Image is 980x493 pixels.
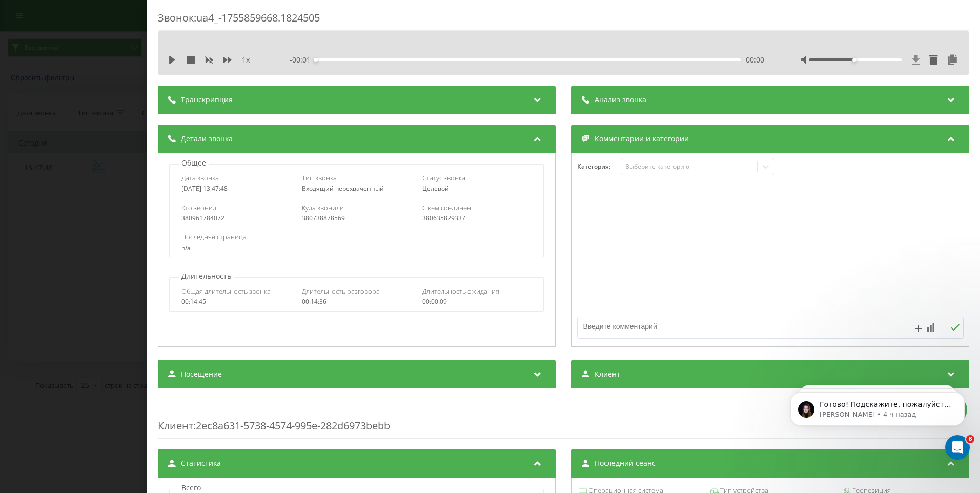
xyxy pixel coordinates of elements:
span: Детали звонка [181,134,233,144]
span: Дата звонка [181,173,219,182]
span: Статистика [181,458,221,468]
span: 00:00 [746,55,764,65]
p: Всего [179,483,203,493]
span: Клиент [158,419,193,433]
h4: Категория : [577,163,621,170]
div: 00:00:09 [422,298,532,305]
span: Последняя страница [181,232,247,241]
p: Общее [179,158,209,168]
span: Целевой [422,184,449,193]
span: Клиент [595,369,620,379]
span: Комментарии и категории [595,134,689,144]
iframe: Intercom live chat [945,435,970,460]
div: n/a [181,244,532,252]
div: : 2ec8a631-5738-4574-995e-282d6973bebb [158,398,969,439]
span: Куда звонили [302,203,344,212]
span: Транскрипция [181,95,233,105]
span: Длительность ожидания [422,286,499,296]
div: 380961784072 [181,215,291,222]
div: 380738878569 [302,215,412,222]
span: С кем соединен [422,203,471,212]
span: 8 [966,435,974,443]
span: Входящий перехваченный [302,184,384,193]
div: [DATE] 13:47:48 [181,185,291,192]
span: Последний сеанс [595,458,656,468]
div: Выберите категорию [625,162,753,171]
div: Accessibility label [314,58,318,62]
div: 380635829337 [422,215,532,222]
div: Звонок : ua4_-1755859668.1824505 [158,11,969,31]
span: Тип звонка [302,173,337,182]
span: 1 x [242,55,250,65]
span: Длительность разговора [302,286,380,296]
span: Анализ звонка [595,95,646,105]
span: Посещение [181,369,222,379]
iframe: Intercom notifications сообщение [775,371,980,465]
span: Кто звонил [181,203,216,212]
span: Общая длительность звонка [181,286,271,296]
div: 00:14:36 [302,298,412,305]
div: 00:14:45 [181,298,291,305]
p: Длительность [179,271,234,281]
span: Статус звонка [422,173,465,182]
div: Accessibility label [852,58,856,62]
span: - 00:01 [290,55,316,65]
